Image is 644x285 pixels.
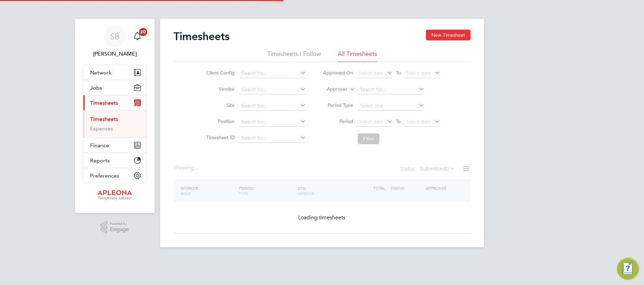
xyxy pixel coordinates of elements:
[426,30,471,40] button: New Timesheet
[204,102,235,108] label: Site
[406,70,431,76] span: Select date
[267,50,321,62] li: Timesheets I Follow
[90,172,119,179] span: Preferences
[400,164,457,174] div: Status
[131,26,144,47] a: 20
[406,119,431,125] span: Select date
[83,153,146,168] button: Reports
[338,50,377,62] li: All Timesheets
[358,85,424,94] input: Search for...
[83,95,146,110] button: Timesheets
[239,69,306,78] input: Search for...
[83,50,146,58] span: Suzanne Bell
[239,117,306,127] input: Search for...
[239,85,306,94] input: Search for...
[83,190,146,201] a: Go to home page
[204,86,235,92] label: Vendor
[359,70,383,76] span: Select date
[204,134,235,140] label: Timesheet ID
[90,85,102,91] span: Jobs
[83,65,146,80] button: Network
[420,165,456,172] label: Submitted
[90,157,110,164] span: Reports
[83,168,146,183] button: Preferences
[110,221,129,227] span: Powered by
[90,116,118,122] a: Timesheets
[394,68,403,77] span: To
[75,19,155,213] nav: Main navigation
[173,30,230,43] h2: Timesheets
[101,221,129,234] a: Powered byEngage
[617,258,639,280] button: Engage Resource Center
[317,86,347,93] label: Approver
[90,100,118,106] span: Timesheets
[323,70,353,76] label: Approved On
[83,26,146,58] a: SB[PERSON_NAME]
[173,164,200,171] div: Showing
[359,119,383,125] span: Select date
[358,133,379,144] button: Filter
[90,142,109,149] span: Finance
[239,101,306,110] input: Search for...
[204,118,235,124] label: Position
[394,117,403,126] span: To
[323,102,353,108] label: Period Type
[90,69,111,76] span: Network
[446,165,449,172] span: 0
[83,80,146,95] button: Jobs
[194,164,198,171] span: ...
[323,118,353,124] label: Period
[98,190,132,201] img: apleona-logo-retina.png
[139,28,147,36] span: 20
[83,110,146,137] div: Timesheets
[110,227,129,232] span: Engage
[110,32,119,41] span: SB
[358,101,424,110] input: Select one
[90,125,113,132] a: Expenses
[239,133,306,143] input: Search for...
[204,70,235,76] label: Client Config
[83,138,146,153] button: Finance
